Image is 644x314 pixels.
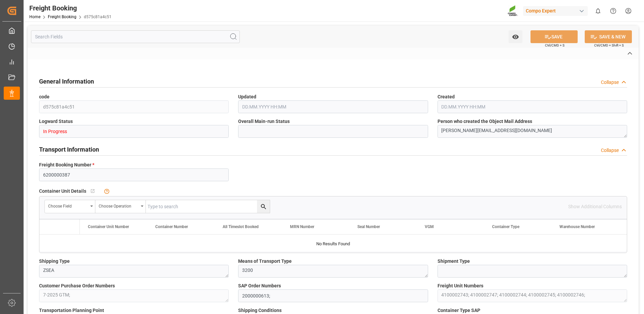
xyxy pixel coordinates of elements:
[606,3,621,19] button: Help Center
[39,188,86,195] span: Container Unit Details
[438,307,480,314] span: Container Type SAP
[39,93,50,100] span: code
[523,6,588,16] div: Compo Expert
[508,5,518,17] img: Screenshot%202023-09-29%20at%2010.02.21.png_1712312052.png
[238,258,292,265] span: Means of Transport Type
[29,14,40,19] a: Home
[155,224,188,229] span: Container Number
[29,3,111,13] div: Freight Booking
[95,200,146,213] button: open menu
[257,200,270,213] button: search button
[425,224,434,229] span: VGM
[39,145,99,154] h2: Transport Information
[438,93,455,100] span: Created
[438,100,627,113] input: DD.MM.YYYY HH:MM
[559,224,595,229] span: Warehouse Number
[238,100,428,113] input: DD.MM.YYYY HH:MM
[438,258,470,265] span: Shipment Type
[88,224,129,229] span: Container Unit Number
[530,30,578,43] button: SAVE
[238,93,256,100] span: Updated
[523,4,590,17] button: Compo Expert
[545,43,565,48] span: Ctrl/CMD + S
[31,30,240,43] input: Search Fields
[146,200,270,213] input: Type to search
[238,307,282,314] span: Shipping Conditions
[290,224,314,229] span: MRN Number
[238,282,281,289] span: SAP Order Numbers
[39,307,104,314] span: Transportation Planning Point
[438,118,532,125] span: Person who created the Object Mail Address
[509,30,522,43] button: open menu
[39,77,94,86] h2: General Information
[590,3,606,19] button: show 0 new notifications
[601,79,619,86] div: Collapse
[223,224,259,229] span: All Timeslot Booked
[594,43,624,48] span: Ctrl/CMD + Shift + S
[585,30,632,43] button: SAVE & NEW
[45,200,95,213] button: open menu
[601,147,619,154] div: Collapse
[39,258,70,265] span: Shipping Type
[438,282,483,289] span: Freight Unit Numbers
[48,14,76,19] a: Freight Booking
[357,224,380,229] span: Seal Number
[39,161,94,168] span: Freight Booking Number
[48,201,88,209] div: Choose field
[238,118,290,125] span: Overall Main-run Status
[39,118,73,125] span: Logward Status
[492,224,519,229] span: Container Type
[39,282,115,289] span: Customer Purchase Order Numbers
[99,201,138,209] div: Choose Operation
